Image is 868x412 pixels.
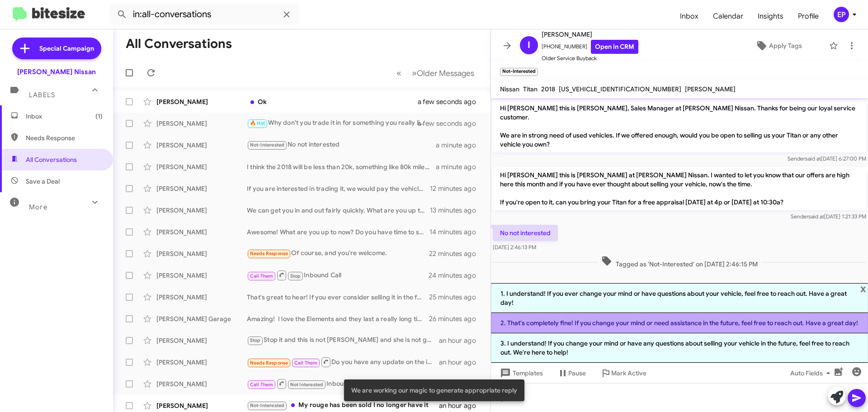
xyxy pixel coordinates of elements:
[706,3,750,29] a: Calendar
[156,271,247,280] div: [PERSON_NAME]
[593,365,654,381] button: Mark Active
[493,244,536,251] span: [DATE] 2:46:13 PM
[559,85,681,93] span: [US_VEHICLE_IDENTIFICATION_NUMBER]
[598,256,761,269] span: Tagged as 'Not-Interested' on [DATE] 2:46:15 PM
[250,382,274,388] span: Call Them
[29,91,55,99] span: Labels
[247,184,430,193] div: If you are interested in trading it, we would pay the vehicle off. Would you be interested in get...
[673,3,706,29] a: Inbox
[541,85,555,93] span: 2018
[439,336,483,345] div: an hour ago
[290,273,301,279] span: Stop
[250,403,285,408] span: Not-Interested
[790,365,834,381] span: Auto Fields
[491,283,868,313] li: 1. I understand! If you ever change your mind or have questions about your vehicle, feel free to ...
[769,38,802,54] span: Apply Tags
[247,293,429,302] div: That's great to hear! If you ever consider selling it in the future, let us know. We would be hap...
[247,356,439,368] div: Do you have any update on the issue in the car?
[528,38,530,52] span: I
[429,227,483,237] div: 14 minutes ago
[732,38,825,54] button: Apply Tags
[429,249,483,258] div: 22 minutes ago
[429,97,483,106] div: a few seconds ago
[391,64,407,82] button: Previous
[611,365,646,381] span: Mark Active
[12,38,101,59] a: Special Campaign
[247,118,429,128] div: Why don't you trade it in for something you really like? Not sure what kind of rate you got on th...
[500,68,538,76] small: Not-Interested
[290,382,324,388] span: Not Interested
[396,67,401,79] span: «
[439,358,483,367] div: an hour ago
[156,119,247,128] div: [PERSON_NAME]
[805,155,821,162] span: said at
[791,3,826,29] a: Profile
[156,227,247,237] div: [PERSON_NAME]
[156,249,247,258] div: [PERSON_NAME]
[250,360,288,366] span: Needs Response
[417,68,474,78] span: Older Messages
[156,293,247,302] div: [PERSON_NAME]
[498,365,543,381] span: Templates
[436,141,483,150] div: a minute ago
[17,67,96,76] div: [PERSON_NAME] Nissan
[126,37,232,51] h1: All Conversations
[550,365,593,381] button: Pause
[247,335,439,346] div: Stop it and this is not [PERSON_NAME] and she is not going to trade he car in
[156,141,247,150] div: [PERSON_NAME]
[783,365,841,381] button: Auto Fields
[156,358,247,367] div: [PERSON_NAME]
[436,162,483,171] div: a minute ago
[491,333,868,363] li: 3. I understand! If you change your mind or have any questions about selling your vehicle in the ...
[156,97,247,106] div: [PERSON_NAME]
[39,44,94,53] span: Special Campaign
[26,155,77,164] span: All Conversations
[351,386,517,395] span: We are working our magic to generate appropriate reply
[156,206,247,215] div: [PERSON_NAME]
[156,401,247,410] div: [PERSON_NAME]
[156,162,247,171] div: [PERSON_NAME]
[26,177,60,186] span: Save a Deal
[250,142,285,148] span: Not-Interested
[788,155,866,162] span: Sender [DATE] 6:27:00 PM
[493,167,866,210] p: Hi [PERSON_NAME] this is [PERSON_NAME] at [PERSON_NAME] Nissan. I wanted to let you know that our...
[568,365,586,381] span: Pause
[247,227,429,237] div: Awesome! What are you up to now? Do you have time to swing by the dealership so we can take a loo...
[834,7,849,22] div: EP
[406,64,480,82] button: Next
[250,120,265,126] span: 🔥 Hot
[491,365,550,381] button: Templates
[156,314,247,323] div: [PERSON_NAME] Garage
[412,67,417,79] span: »
[429,293,483,302] div: 25 minutes ago
[250,337,261,343] span: Stop
[860,283,866,294] span: x
[429,119,483,128] div: a few seconds ago
[791,213,866,220] span: Sender [DATE] 1:21:33 PM
[491,313,868,333] li: 2. That's completely fine! If you change your mind or need assistance in the future, feel free to...
[591,40,638,54] a: Open in CRM
[250,273,274,279] span: Call Them
[493,225,558,241] p: No not interested
[500,85,519,93] span: Nissan
[247,140,436,150] div: No not interested
[294,360,318,366] span: Call Them
[247,248,429,259] div: Of course, and you're welcome.
[247,206,430,215] div: We can get you in and out fairly quickly. What are you up to now? The evening rush hasn't started...
[542,40,638,54] span: [PHONE_NUMBER]
[542,54,638,63] span: Older Service Buyback
[95,112,103,121] span: (1)
[542,29,638,40] span: [PERSON_NAME]
[26,133,103,142] span: Needs Response
[109,4,299,25] input: Search
[429,271,483,280] div: 24 minutes ago
[247,270,429,281] div: Inbound Call
[156,184,247,193] div: [PERSON_NAME]
[247,162,436,171] div: I think the 2018 will be less than 20k, something like 80k miles, 1 owner Gray Metallic and Black...
[247,97,429,106] div: Ok
[826,7,858,22] button: EP
[493,100,866,152] p: Hi [PERSON_NAME] this is [PERSON_NAME], Sales Manager at [PERSON_NAME] Nissan. Thanks for being o...
[750,3,791,29] span: Insights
